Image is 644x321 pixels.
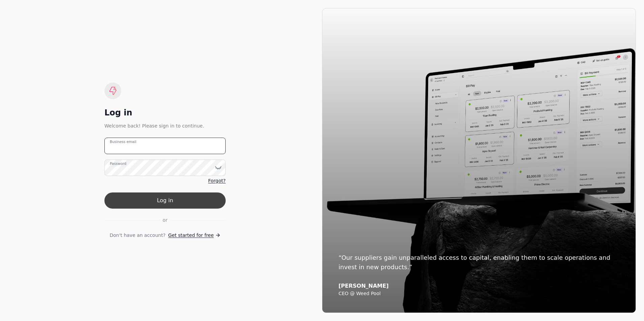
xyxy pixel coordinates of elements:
[109,232,165,239] span: Don't have an account?
[104,122,226,130] div: Welcome back! Please sign in to continue.
[168,232,220,239] a: Get started for free
[339,291,619,297] div: CEO @ Weed Pool
[339,253,619,272] div: “Our suppliers gain unparalleled access to capital, enabling them to scale operations and invest ...
[104,192,226,209] button: Log in
[208,177,226,184] a: Forgot?
[110,161,126,166] label: Password
[163,217,167,224] span: or
[339,283,619,289] div: [PERSON_NAME]
[110,139,136,144] label: Business email
[168,232,214,239] span: Get started for free
[104,107,226,118] div: Log in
